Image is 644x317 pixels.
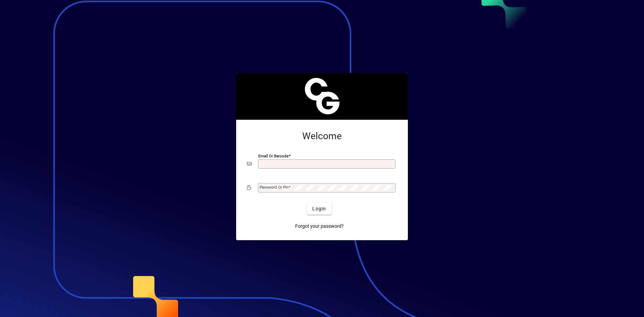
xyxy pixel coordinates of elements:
span: Login [312,205,326,212]
span: Forgot your password? [295,223,344,230]
h2: Welcome [247,130,397,142]
button: Login [307,203,331,215]
a: Forgot your password? [292,220,346,232]
mat-label: Email or Barcode [258,154,288,158]
mat-label: Password or Pin [260,185,288,190]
